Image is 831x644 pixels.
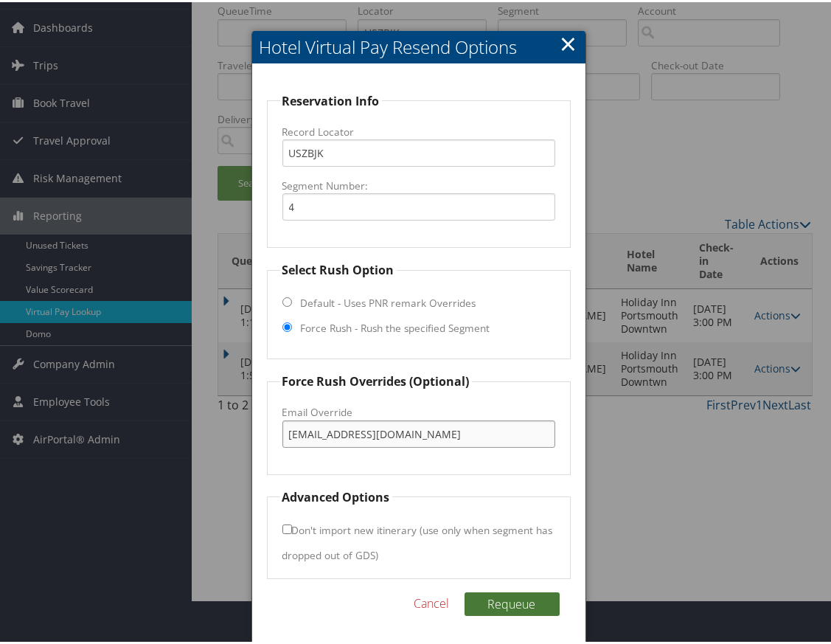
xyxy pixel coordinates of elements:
[301,294,476,308] label: Default - Uses PNR remark Overrides
[280,486,392,504] legend: Advanced Options
[282,522,292,532] input: Don't import new itinerary (use only when segment has dropped out of GDS)
[560,27,577,56] a: Close
[252,29,585,61] h2: Hotel Virtual Pay Resend Options
[414,592,450,610] a: Cancel
[282,514,553,567] label: Don't import new itinerary (use only when segment has dropped out of GDS)
[465,590,560,614] button: Requeue
[282,176,555,191] label: Segment Number:
[280,90,382,108] legend: Reservation Info
[280,370,472,388] legend: Force Rush Overrides (Optional)
[301,319,490,333] label: Force Rush - Rush the specified Segment
[280,259,397,277] legend: Select Rush Option
[282,403,555,418] label: Email Override
[282,122,555,137] label: Record Locator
